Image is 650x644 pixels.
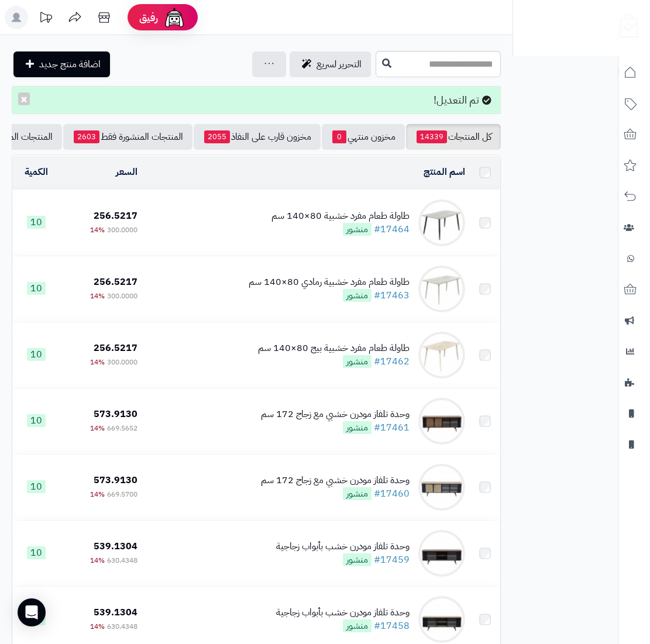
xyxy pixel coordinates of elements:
a: التحرير لسريع [290,51,371,77]
span: 14% [90,621,105,632]
a: كل المنتجات14339 [406,124,501,150]
img: وحدة تلفاز مودرن خشبي مع زجاج 172 سم [418,398,465,445]
span: 669.5652 [107,423,137,433]
span: 10 [27,282,46,295]
a: اسم المنتج [424,165,465,179]
img: طاولة طعام مفرد خشبية رمادي 80×140 سم [418,266,465,312]
span: 539.1304 [94,539,137,553]
span: اضافة منتج جديد [39,57,101,71]
img: logo [611,9,639,38]
a: #17463 [374,288,410,302]
a: #17459 [374,553,410,567]
span: 14339 [417,130,447,143]
div: Open Intercom Messenger [18,598,46,626]
a: #17461 [374,421,410,435]
span: 573.9130 [94,407,137,421]
img: وحدة تلفاز مودرن خشبي مع زجاج 172 سم [418,464,465,511]
a: الكمية [25,165,48,179]
span: رفيق [139,11,158,25]
a: المنتجات المنشورة فقط2603 [63,124,192,150]
span: 14% [90,423,105,433]
a: اضافة منتج جديد [13,51,110,77]
a: مخزون منتهي0 [322,124,405,150]
a: تحديثات المنصة [31,6,60,32]
span: منشور [343,355,372,368]
span: منشور [343,223,372,236]
span: 256.5217 [94,341,137,355]
div: طاولة طعام مفرد خشبية رمادي 80×140 سم [249,275,410,289]
div: وحدة تلفاز مودرن خشبي مع زجاج 172 سم [261,408,410,421]
span: 10 [27,546,46,559]
span: 14% [90,555,105,566]
span: 630.4348 [107,555,137,566]
span: 256.5217 [94,209,137,223]
span: منشور [343,487,372,500]
span: منشور [343,289,372,302]
span: 256.5217 [94,275,137,289]
span: 539.1304 [94,605,137,619]
a: #17464 [374,222,410,236]
div: وحدة تلفاز مودرن خشب بأبواب زجاجية [276,606,410,619]
div: وحدة تلفاز مودرن خشبي مع زجاج 172 سم [261,474,410,487]
a: السعر [116,165,137,179]
span: 14% [90,291,105,301]
span: منشور [343,553,372,566]
span: 10 [27,480,46,493]
div: طاولة طعام مفرد خشبية بيج 80×140 سم [258,342,410,355]
div: وحدة تلفاز مودرن خشب بأبواب زجاجية [276,540,410,553]
span: 2055 [204,130,230,143]
img: طاولة طعام مفرد خشبية بيج 80×140 سم [418,332,465,378]
span: 300.0000 [107,291,137,301]
span: 2603 [74,130,99,143]
span: 669.5700 [107,489,137,500]
span: منشور [343,619,372,632]
span: 14% [90,225,105,235]
span: 10 [27,216,46,229]
span: التحرير لسريع [317,57,362,71]
img: طاولة طعام مفرد خشبية 80×140 سم [418,199,465,246]
img: وحدة تلفاز مودرن خشب بأبواب زجاجية [418,530,465,577]
span: 300.0000 [107,357,137,367]
div: طاولة طعام مفرد خشبية 80×140 سم [271,209,410,223]
div: تم التعديل! [12,86,501,114]
span: 14% [90,357,105,367]
a: #17458 [374,619,410,633]
span: 300.0000 [107,225,137,235]
span: 0 [332,130,346,143]
span: 10 [27,414,46,427]
img: ai-face.png [163,6,186,29]
a: #17460 [374,487,410,501]
span: 630.4348 [107,621,137,632]
img: وحدة تلفاز مودرن خشب بأبواب زجاجية [418,596,465,643]
span: منشور [343,421,372,434]
span: 10 [27,348,46,361]
a: #17462 [374,354,410,369]
span: 573.9130 [94,473,137,487]
a: مخزون قارب على النفاذ2055 [194,124,321,150]
span: 14% [90,489,105,500]
button: × [18,92,30,105]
